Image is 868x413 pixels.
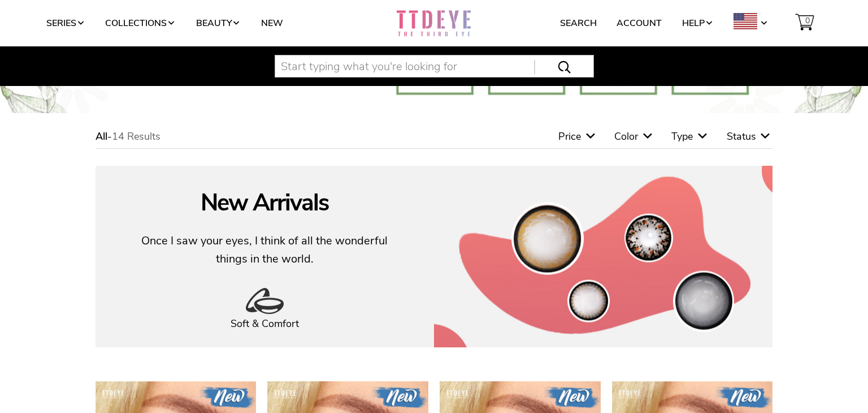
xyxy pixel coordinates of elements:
div: Soft & Comfort [136,317,393,330]
p: Once I saw your eyes, I think of all the wonderful things in the world. [136,232,393,268]
a: New [261,12,283,34]
input: Start typing what you're looking for [275,55,594,78]
img: contacts_icon_3084228f-f237-4606-86b1-c36232cdfb6f.png [245,288,284,315]
span: All [96,130,107,143]
span: Type [671,130,693,143]
h1: New Arrivals [201,183,328,221]
span: Status [727,130,756,143]
a: Series [46,12,85,34]
img: new.png [544,386,601,409]
img: new.png [199,386,256,409]
span: - [96,130,160,143]
img: new.png [716,386,772,409]
span: 0 [802,10,813,32]
img: USD.png [734,13,757,29]
a: Beauty [196,12,241,34]
a: Help [682,12,714,34]
a: Collections [105,12,176,34]
a: Account [617,12,662,34]
span: 14 Results [112,130,160,143]
span: Color [614,130,638,143]
a: Search [560,12,597,34]
img: new.png [372,386,428,409]
a: 0 [789,12,822,34]
span: Price [558,130,581,143]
